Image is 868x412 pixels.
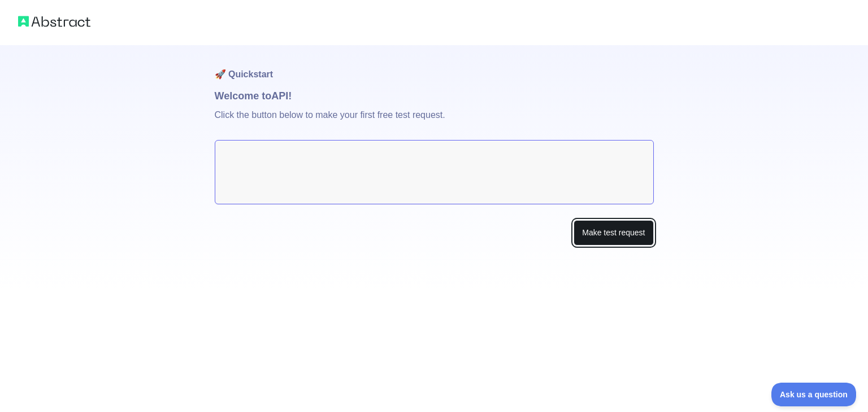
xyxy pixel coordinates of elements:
[771,383,857,406] iframe: Toggle Customer Support
[215,104,654,140] p: Click the button below to make your first free test request.
[215,88,654,104] h1: Welcome to API!
[215,45,654,88] h1: 🚀 Quickstart
[574,220,653,246] button: Make test request
[18,14,90,29] img: Abstract logo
